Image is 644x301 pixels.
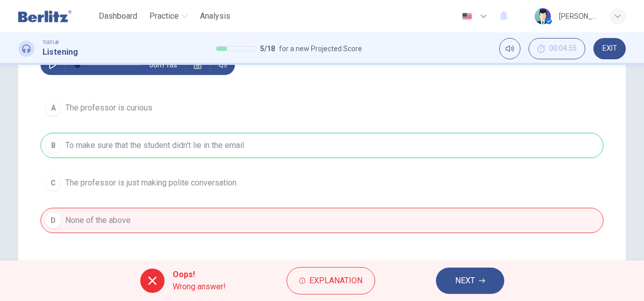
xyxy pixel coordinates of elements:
[455,274,475,288] span: NEXT
[559,10,597,22] div: [PERSON_NAME]
[145,7,192,25] button: Practice
[95,7,141,25] button: Dashboard
[43,46,78,58] h1: Listening
[287,267,375,294] button: Explanation
[499,38,520,59] div: Mute
[18,6,95,26] a: Berlitz Latam logo
[529,38,585,59] button: 00:04:55
[196,7,234,25] button: Analysis
[535,8,551,24] img: Profile picture
[461,13,473,20] img: en
[200,10,230,22] span: Analysis
[173,281,226,293] span: Wrong answer!
[436,268,504,294] button: NEXT
[190,55,206,75] button: Click to see the audio transcription
[18,6,71,26] img: Berlitz Latam logo
[260,43,275,55] span: 5 / 18
[149,10,179,22] span: Practice
[602,45,617,53] span: EXIT
[593,38,626,59] button: EXIT
[309,274,363,288] span: Explanation
[549,45,577,53] span: 00:04:55
[279,43,362,55] span: for a new Projected Score
[173,269,226,281] span: Oops!
[43,39,59,46] span: TOEFL®
[99,10,137,22] span: Dashboard
[529,38,585,59] div: Hide
[149,55,185,75] span: 00m 18s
